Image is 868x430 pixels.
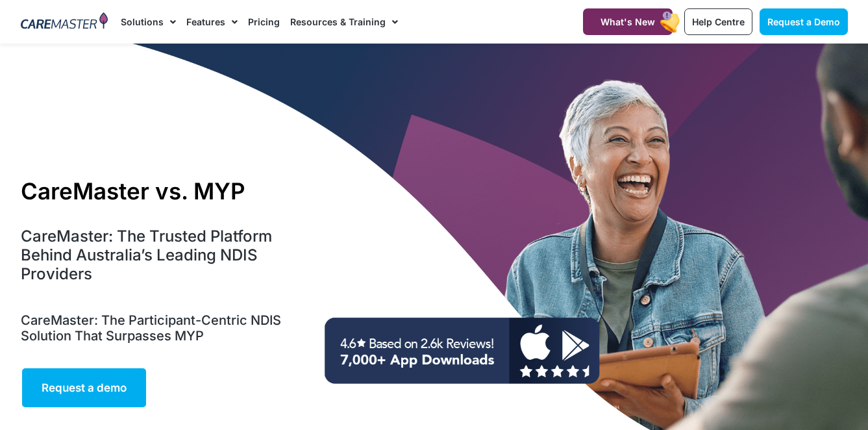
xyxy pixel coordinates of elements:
a: Request a Demo [760,8,848,35]
h1: CareMaster vs. MYP [21,177,302,205]
span: Request a demo [42,381,127,394]
span: Help Centre [692,16,745,27]
h4: CareMaster: The Trusted Platform Behind Australia’s Leading NDIS Providers [21,227,302,283]
img: CareMaster Logo [21,12,108,32]
a: Request a demo [21,367,147,409]
a: Help Centre [684,8,752,35]
span: Request a Demo [767,16,840,27]
h5: CareMaster: The Participant-Centric NDIS Solution That Surpasses MYP [21,312,302,344]
a: What's New [583,8,673,35]
span: What's New [601,16,655,27]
